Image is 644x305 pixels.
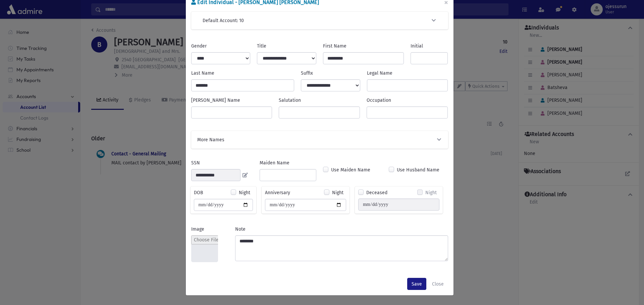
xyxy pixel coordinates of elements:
[191,70,214,77] label: Last Name
[203,17,244,24] span: Default Account: 10
[366,189,387,196] label: Deceased
[428,278,448,290] button: Close
[407,278,426,290] button: Save
[257,43,266,50] label: Title
[191,159,200,166] label: SSN
[191,43,207,50] label: Gender
[260,159,289,166] label: Maiden Name
[235,226,246,233] label: Note
[191,226,204,233] label: Image
[367,70,392,77] label: Legal Name
[194,189,203,196] label: DOB
[397,166,439,173] label: Use Husband Name
[425,189,437,196] label: Night
[239,189,250,196] label: Night
[411,43,423,50] label: Initial
[301,70,313,77] label: Suffix
[279,97,301,104] label: Salutation
[331,166,370,173] label: Use Maiden Name
[197,136,224,143] span: More Names
[197,136,443,143] button: More Names
[367,97,391,104] label: Occupation
[202,17,437,24] button: Default Account: 10
[265,189,290,196] label: Anniversary
[191,97,240,104] label: [PERSON_NAME] Name
[323,43,346,50] label: First Name
[332,189,343,196] label: Night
